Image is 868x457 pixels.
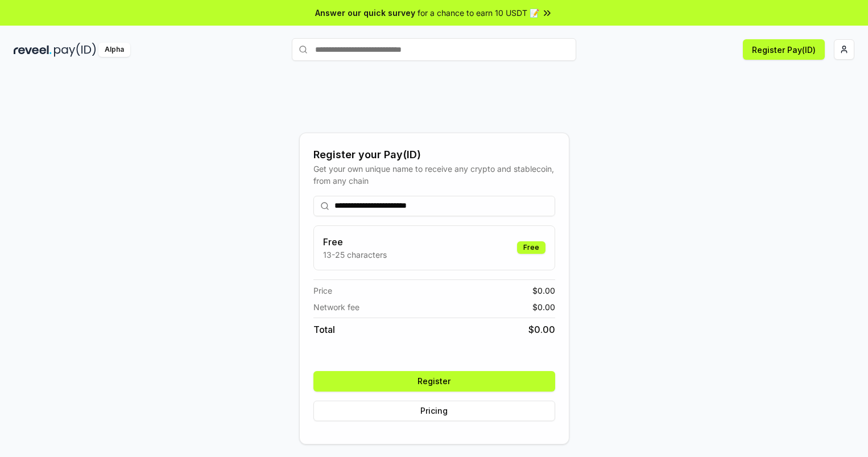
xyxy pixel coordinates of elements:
[418,7,539,19] span: for a chance to earn 10 USDT 📝
[532,285,555,297] span: $ 0.00
[313,285,332,297] span: Price
[313,323,335,336] span: Total
[54,43,96,57] img: pay_id
[517,241,545,254] div: Free
[528,323,555,336] span: $ 0.00
[743,39,825,60] button: Register Pay(ID)
[313,301,359,313] span: Network fee
[313,371,555,392] button: Register
[532,301,555,313] span: $ 0.00
[313,147,555,163] div: Register your Pay(ID)
[315,7,415,19] span: Answer our quick survey
[98,43,130,57] div: Alpha
[313,401,555,421] button: Pricing
[14,43,52,57] img: reveel_dark
[323,249,387,261] p: 13-25 characters
[313,163,555,187] div: Get your own unique name to receive any crypto and stablecoin, from any chain
[323,235,387,249] h3: Free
